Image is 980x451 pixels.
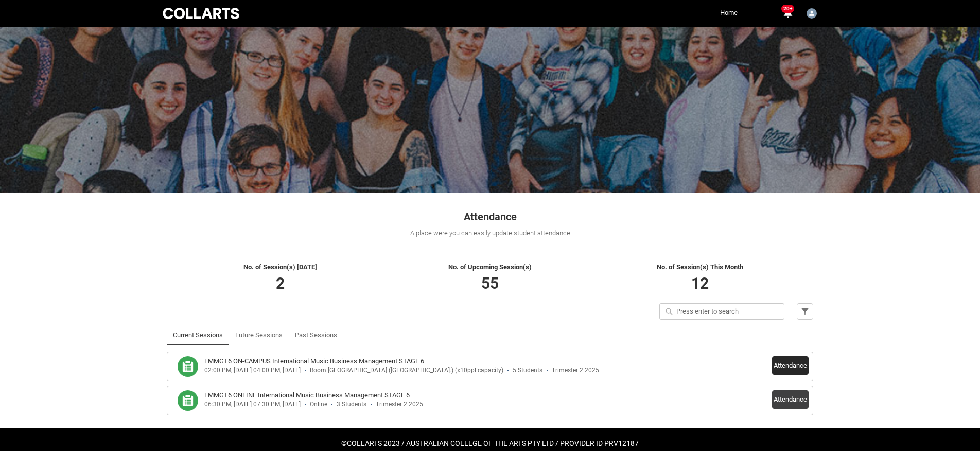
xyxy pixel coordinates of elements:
li: Past Sessions [289,325,343,345]
div: Trimester 2 2025 [552,367,599,374]
span: 12 [691,274,709,292]
img: Chrissie Vincent [807,8,817,19]
div: A place were you can easily update student attendance [167,228,813,238]
button: Attendance [772,390,809,409]
span: No. of Session(s) This Month [657,263,743,271]
input: Press enter to search [659,303,784,320]
div: 5 Students [513,367,542,374]
a: Future Sessions [235,325,283,345]
span: No. of Session(s) [DATE] [243,263,317,271]
div: 06:30 PM, [DATE] 07:30 PM, [DATE] [204,401,301,408]
li: Future Sessions [229,325,289,345]
span: No. of Upcoming Session(s) [448,263,532,271]
span: 20+ [781,5,794,13]
a: Past Sessions [295,325,337,345]
button: User Profile Chrissie Vincent [804,4,819,21]
h3: EMMGT6 ONLINE International Music Business Management STAGE 6 [204,390,410,401]
div: Room [GEOGRAPHIC_DATA] ([GEOGRAPHIC_DATA].) (x10ppl capacity) [310,367,503,374]
button: Attendance [772,356,809,375]
li: Current Sessions [167,325,229,345]
a: Home [717,5,740,21]
div: Online [310,401,327,408]
h3: EMMGT6 ON-CAMPUS International Music Business Management STAGE 6 [204,356,424,367]
div: 02:00 PM, [DATE] 04:00 PM, [DATE] [204,367,301,374]
a: Current Sessions [173,325,223,345]
button: 20+ [781,7,794,20]
span: Attendance [464,211,517,223]
span: 2 [276,274,285,292]
div: 3 Students [337,401,366,408]
span: 55 [481,274,499,292]
div: Trimester 2 2025 [376,401,423,408]
button: Filter [797,303,813,320]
